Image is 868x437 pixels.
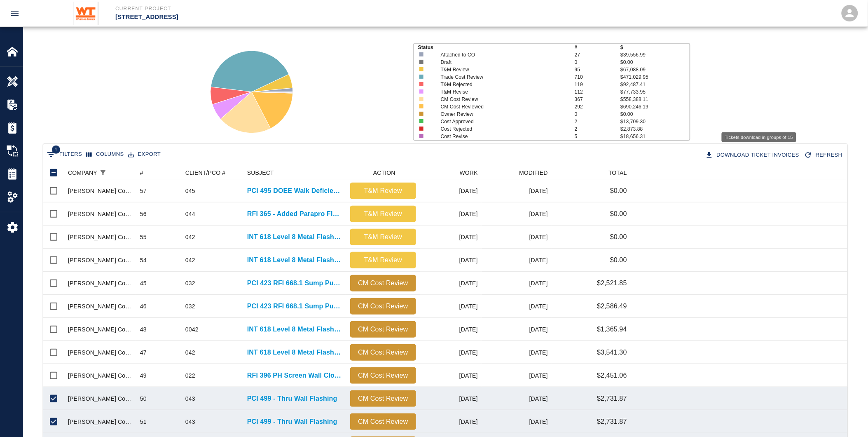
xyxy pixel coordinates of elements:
[185,418,195,426] div: 043
[575,110,620,118] p: 0
[620,51,689,59] p: $39,556.99
[185,302,195,310] div: 032
[441,125,562,133] p: Cost Rejected
[620,81,689,88] p: $92,487.41
[482,410,552,433] div: [DATE]
[353,394,413,404] p: CM Cost Review
[97,167,109,179] button: Show filters
[140,187,147,195] div: 57
[575,103,620,110] p: 292
[420,341,482,364] div: [DATE]
[68,166,97,179] div: COMPANY
[346,166,420,179] div: ACTION
[575,59,620,66] p: 0
[185,210,195,218] div: 044
[115,5,479,12] p: Current Project
[597,371,627,381] p: $2,451.06
[64,166,136,179] div: COMPANY
[610,255,627,265] p: $0.00
[575,51,620,59] p: 27
[620,133,689,140] p: $18,656.31
[575,73,620,81] p: 710
[140,371,147,380] div: 49
[597,348,627,357] p: $3,541.30
[441,51,562,59] p: Attached to CO
[441,133,562,140] p: Cost Revise
[620,103,689,110] p: $690,246.19
[620,118,689,125] p: $13,709.30
[482,226,552,249] div: [DATE]
[247,371,342,381] p: RFI 396 PH Screen Wall Close-In Detail
[420,166,482,179] div: WORK
[247,278,342,288] p: PCI 423 RFI 668.1 Sump Pump Detail
[247,255,342,265] a: INT 618 Level 8 Metal Flashings Rework
[482,249,552,272] div: [DATE]
[722,132,796,143] div: Tickets download in groups of 15
[68,302,132,310] div: Gordon Contractors
[353,255,413,265] p: T&M Review
[620,66,689,73] p: $67,088.09
[575,118,620,125] p: 2
[68,418,132,426] div: Gordon Contractors
[185,187,195,195] div: 045
[420,387,482,410] div: [DATE]
[827,397,868,437] div: Chat Widget
[68,210,132,218] div: Gordon Contractors
[441,96,562,103] p: CM Cost Review
[482,341,552,364] div: [DATE]
[482,202,552,226] div: [DATE]
[247,348,342,357] a: INT 618 Level 8 Metal Flashings Rework
[441,118,562,125] p: Cost Approved
[247,394,337,404] a: PCI 499 - Thru Wall Flashing
[140,325,147,334] div: 48
[5,3,25,23] button: open drawer
[575,133,620,140] p: 5
[482,166,552,179] div: MODIFIED
[140,348,147,357] div: 47
[482,179,552,202] div: [DATE]
[418,44,575,51] p: Status
[136,166,181,179] div: #
[597,301,627,311] p: $2,586.49
[140,233,147,241] div: 55
[482,272,552,295] div: [DATE]
[519,166,548,179] div: MODIFIED
[247,166,274,179] div: SUBJECT
[140,302,147,310] div: 46
[608,166,627,179] div: TOTAL
[802,148,846,162] div: Refresh the list
[353,417,413,427] p: CM Cost Review
[68,256,132,264] div: Gordon Contractors
[247,417,337,427] a: PCI 499 - Thru Wall Flashing
[126,148,163,161] button: Export
[52,146,60,154] span: 1
[575,81,620,88] p: 119
[575,96,620,103] p: 367
[552,166,631,179] div: TOTAL
[482,295,552,318] div: [DATE]
[610,232,627,242] p: $0.00
[68,348,132,357] div: Gordon Contractors
[420,318,482,341] div: [DATE]
[441,59,562,66] p: Draft
[247,209,342,219] a: RFI 365 - Added Parapro Flashing
[140,279,147,287] div: 45
[373,166,395,179] div: ACTION
[597,417,627,427] p: $2,731.87
[68,325,132,334] div: Gordon Contractors
[482,318,552,341] div: [DATE]
[140,418,147,426] div: 51
[243,166,346,179] div: SUBJECT
[620,59,689,66] p: $0.00
[185,348,195,357] div: 042
[620,96,689,103] p: $558,388.11
[185,371,195,380] div: 022
[353,186,413,196] p: T&M Review
[185,325,199,334] div: 0042
[620,44,689,51] p: $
